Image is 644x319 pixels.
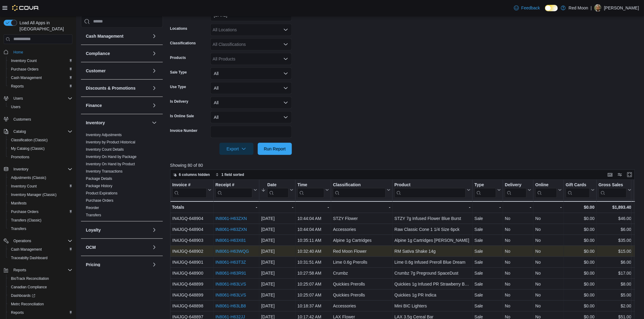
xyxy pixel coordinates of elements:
[535,215,562,222] div: No
[9,57,72,64] span: Inventory Count
[9,74,72,81] span: Cash Management
[566,182,590,197] div: Gift Card Sales
[6,291,75,300] a: Dashboards
[9,191,72,198] span: Inventory Manager (Classic)
[333,215,390,222] div: STZY Flower
[591,4,592,12] p: |
[9,275,72,282] span: BioTrack Reconciliation
[13,238,31,243] span: Operations
[598,182,631,197] button: Gross Sales
[11,166,72,173] span: Inventory
[86,119,105,125] h3: Inventory
[170,26,187,31] label: Locations
[261,204,293,211] div: -
[86,227,149,233] button: Loyalty
[9,309,26,316] a: Reports
[599,237,632,244] div: $35.00
[6,190,75,199] button: Inventory Manager (Classic)
[569,4,589,12] p: Red Moon
[616,171,624,178] button: Display options
[215,238,246,243] a: IN8061-H63X81
[535,248,562,255] div: No
[151,261,158,268] button: Pricing
[9,74,44,81] a: Cash Management
[6,182,75,190] button: Inventory Count
[6,208,75,216] button: Purchase Orders
[151,119,158,126] button: Inventory
[215,304,246,308] a: IN8061-H63LB8
[170,70,187,75] label: Sale Type
[9,246,72,253] span: Cash Management
[333,204,390,211] div: -
[535,204,562,211] div: -
[151,226,158,233] button: Loyalty
[86,162,135,166] a: Inventory On Hand by Product
[86,132,122,137] span: Inventory Adjustments
[9,292,38,299] a: Dashboards
[215,182,252,197] div: Receipt # URL
[172,237,212,244] div: IN4JGQ-648903
[297,182,329,197] button: Time
[394,182,471,197] button: Product
[333,248,390,255] div: Red Moon Flower
[6,274,75,283] button: BioTrack Reconciliation
[86,205,99,210] span: Reorder
[521,5,540,11] span: Feedback
[172,204,212,211] div: Totals
[210,67,292,80] button: All
[223,143,250,155] span: Export
[13,167,28,172] span: Inventory
[86,198,114,202] a: Purchase Orders
[9,300,46,308] a: Metrc Reconciliation
[9,145,47,152] a: My Catalog (Classic)
[86,119,149,125] button: Inventory
[170,171,212,178] button: 6 columns hidden
[594,4,602,12] div: Gor Grigoryan
[222,172,244,177] span: 1 field sorted
[11,48,72,56] span: Home
[394,215,471,222] div: STZY 7g Infused Flower Blue Burst
[297,182,324,188] div: Time
[474,182,496,197] div: Type
[86,140,135,144] a: Inventory by Product Historical
[86,147,124,152] span: Inventory Count Details
[6,153,75,161] button: Promotions
[6,65,75,74] button: Purchase Orders
[11,49,26,56] a: Home
[9,208,72,215] span: Purchase Orders
[297,248,329,255] div: 10:32:40 AM
[261,226,293,233] div: [DATE]
[9,225,72,232] span: Transfers
[11,266,72,274] span: Reports
[6,216,75,225] button: Transfers (Classic)
[9,83,26,90] a: Reports
[86,67,106,74] h3: Customer
[1,237,75,245] button: Operations
[535,182,557,197] div: Online
[9,153,72,161] span: Promotions
[86,139,135,144] span: Inventory by Product Historical
[86,213,101,217] a: Transfers
[170,55,186,60] label: Products
[333,182,386,188] div: Classification
[11,116,33,123] a: Customers
[6,199,75,208] button: Manifests
[474,248,501,255] div: Sale
[535,182,562,197] button: Online
[9,254,50,262] a: Traceabilty Dashboard
[9,217,72,224] span: Transfers (Classic)
[86,169,123,173] span: Inventory Transactions
[535,226,562,233] div: No
[11,192,57,197] span: Inventory Manager (Classic)
[86,205,99,210] a: Reorder
[598,182,626,188] div: Gross Sales
[11,266,29,274] button: Reports
[210,97,292,109] button: All
[297,237,329,244] div: 10:35:11 AM
[6,173,75,182] button: Adjustments (Classic)
[566,237,595,244] div: $0.00
[505,248,531,255] div: No
[535,237,562,244] div: No
[566,182,595,197] button: Gift Cards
